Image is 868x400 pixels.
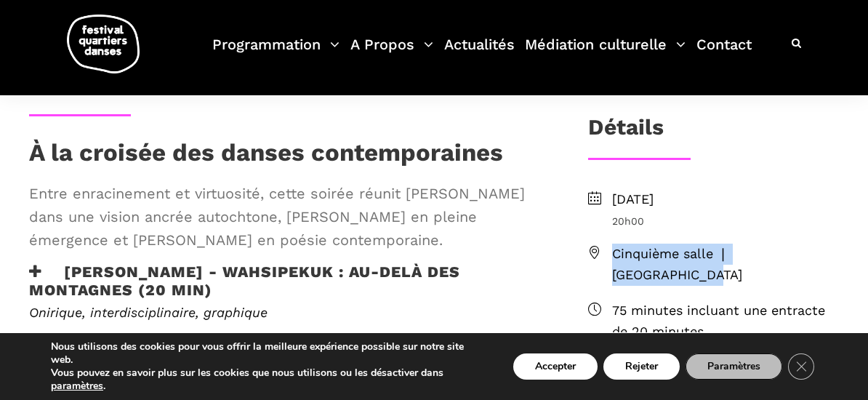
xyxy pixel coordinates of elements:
[51,380,103,393] button: paramètres
[51,367,484,393] p: Vous pouvez en savoir plus sur les cookies que nous utilisons ou les désactiver dans .
[612,213,839,229] span: 20h00
[612,244,839,286] span: Cinquième salle ❘ [GEOGRAPHIC_DATA]
[29,182,541,252] span: Entre enracinement et virtuosité, cette soirée réunit [PERSON_NAME] dans une vision ancrée autoch...
[603,353,680,380] button: Rejeter
[513,353,598,380] button: Accepter
[350,32,433,75] a: A Propos
[588,114,664,151] h3: Détails
[612,189,839,210] span: [DATE]
[686,353,782,380] button: Paramètres
[29,305,268,320] span: Onirique, interdisciplinaire, graphique
[51,340,484,367] p: Nous utilisons des cookies pour vous offrir la meilleure expérience possible sur notre site web.
[444,32,515,75] a: Actualités
[67,15,140,73] img: logo-fqd-med
[788,353,814,380] button: Close GDPR Cookie Banner
[29,263,541,299] h3: [PERSON_NAME] - WAHSIPEKUK : Au-delà des montagnes (20 min)
[212,32,339,75] a: Programmation
[612,300,839,343] span: 75 minutes incluant une entracte de 20 minutes
[29,138,503,175] h1: À la croisée des danses contemporaines
[696,32,752,75] a: Contact
[525,32,686,75] a: Médiation culturelle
